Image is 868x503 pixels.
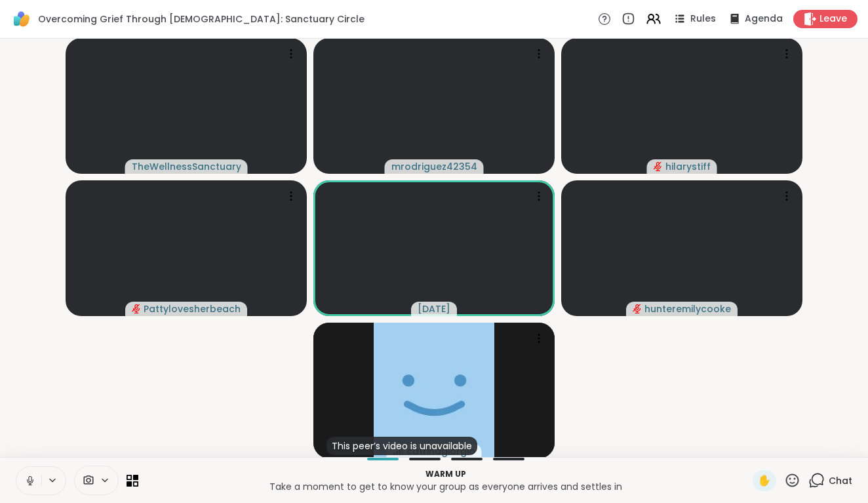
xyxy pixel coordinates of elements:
span: Rules [690,12,716,26]
p: Warm up [146,468,745,480]
span: ✋ [758,473,771,489]
span: audio-muted [132,304,141,313]
div: This peer’s video is unavailable [326,437,477,455]
span: Chat [829,474,852,487]
span: Leave [819,12,847,26]
img: ShareWell Logomark [10,8,33,30]
span: Agenda [745,12,783,26]
span: hilarystiff [665,160,711,173]
span: TheWellnessSanctuary [132,160,241,173]
span: [DATE] [418,302,450,315]
p: Take a moment to get to know your group as everyone arrives and settles in [146,480,745,493]
span: audio-muted [654,162,663,171]
span: mrodriguez42354 [391,160,477,173]
span: Pattylovesherbeach [144,302,241,315]
span: Overcoming Grief Through [DEMOGRAPHIC_DATA]: Sanctuary Circle [38,12,365,26]
img: catrinagiorgio [374,323,494,458]
span: hunteremilycooke [644,302,731,315]
span: audio-muted [633,304,642,313]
